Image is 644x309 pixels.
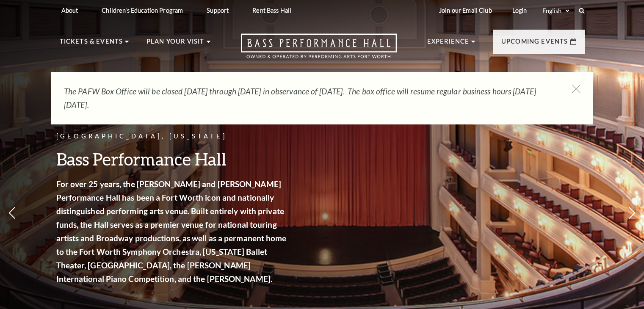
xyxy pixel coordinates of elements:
p: Plan Your Visit [146,36,205,52]
em: The PAFW Box Office will be closed [DATE] through [DATE] in observance of [DATE]. The box office ... [64,86,536,110]
select: Select: [541,7,571,15]
p: Support [207,7,229,14]
p: Rent Bass Hall [252,7,291,14]
p: Upcoming Events [501,36,568,52]
p: Tickets & Events [60,36,123,52]
p: Experience [427,36,470,52]
h3: Bass Performance Hall [56,148,289,170]
p: About [61,7,78,14]
strong: For over 25 years, the [PERSON_NAME] and [PERSON_NAME] Performance Hall has been a Fort Worth ico... [56,179,287,284]
p: [GEOGRAPHIC_DATA], [US_STATE] [56,131,289,142]
p: Children's Education Program [102,7,183,14]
